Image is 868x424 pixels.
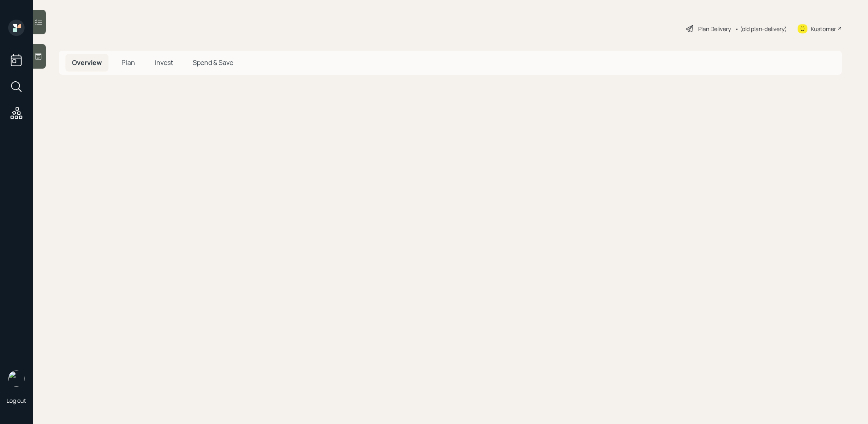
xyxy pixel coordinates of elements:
[155,58,173,67] span: Invest
[735,25,787,33] div: • (old plan-delivery)
[698,25,731,33] div: Plan Delivery
[7,397,26,404] div: Log out
[122,58,135,67] span: Plan
[193,58,233,67] span: Spend & Save
[811,25,836,33] div: Kustomer
[8,370,25,387] img: treva-nostdahl-headshot.png
[72,58,102,67] span: Overview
